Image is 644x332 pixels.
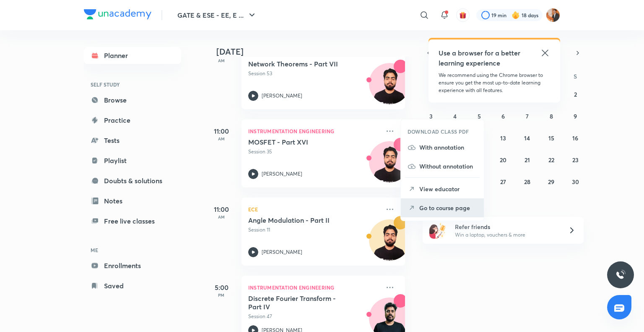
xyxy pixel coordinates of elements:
h6: DOWNLOAD CLASS PDF [408,128,469,135]
img: Ayush sagitra [546,8,560,22]
button: August 6, 2025 [496,109,510,123]
img: avatar [459,11,467,19]
button: August 2, 2025 [569,87,582,101]
button: GATE & ESE - EE, E ... [172,7,262,24]
h5: 11:00 [205,126,238,136]
abbr: August 28, 2025 [524,178,530,186]
button: August 7, 2025 [520,109,534,123]
h5: MOSFET - Part XVI [248,138,353,146]
button: August 14, 2025 [520,131,534,145]
button: August 9, 2025 [569,109,582,123]
img: Avatar [369,68,410,108]
img: Company Logo [84,9,151,19]
abbr: August 30, 2025 [572,178,579,186]
abbr: August 23, 2025 [572,156,579,164]
p: AM [205,136,238,141]
p: With annotation [419,143,477,152]
button: August 27, 2025 [496,175,510,188]
p: PM [205,292,238,298]
p: View educator [419,184,477,193]
h6: SELF STUDY [84,77,181,92]
abbr: August 4, 2025 [453,112,457,120]
abbr: August 16, 2025 [572,134,578,142]
a: Enrollments [84,257,181,274]
p: Win a laptop, vouchers & more [455,231,558,239]
p: AM [205,214,238,219]
a: Free live classes [84,213,181,229]
h6: ME [84,243,181,257]
img: referral [429,222,446,239]
p: Go to course page [419,203,477,212]
button: August 16, 2025 [569,131,582,145]
abbr: August 5, 2025 [478,112,481,120]
p: Without annotation [419,162,477,171]
button: August 4, 2025 [448,109,462,123]
a: Saved [84,277,181,294]
button: August 13, 2025 [496,131,510,145]
h5: 5:00 [205,282,238,292]
p: Session 53 [248,70,380,77]
abbr: August 6, 2025 [501,112,505,120]
img: ttu [615,270,626,280]
abbr: August 2, 2025 [574,90,577,98]
a: Tests [84,132,181,149]
abbr: August 9, 2025 [574,112,577,120]
abbr: August 15, 2025 [548,134,554,142]
abbr: August 8, 2025 [550,112,553,120]
a: Playlist [84,152,181,169]
p: ECE [248,204,380,214]
p: [PERSON_NAME] [262,170,302,178]
p: AM [205,58,238,63]
p: Session 47 [248,313,380,320]
a: Company Logo [84,9,151,21]
img: Avatar [369,224,410,264]
a: Doubts & solutions [84,172,181,189]
abbr: August 14, 2025 [524,134,530,142]
p: Session 11 [248,226,380,234]
h6: Refer friends [455,222,558,231]
button: August 15, 2025 [545,131,558,145]
button: August 5, 2025 [473,109,486,123]
abbr: August 7, 2025 [526,112,529,120]
button: August 3, 2025 [424,109,438,123]
h5: Use a browser for a better learning experience [439,48,522,68]
abbr: August 22, 2025 [548,156,554,164]
abbr: August 29, 2025 [548,178,554,186]
button: August 29, 2025 [545,175,558,188]
button: August 8, 2025 [545,109,558,123]
a: Planner [84,47,181,64]
img: Avatar [369,146,410,186]
button: August 28, 2025 [520,175,534,188]
button: August 21, 2025 [520,153,534,166]
h5: Discrete Fourier Transform - Part IV [248,294,353,311]
p: Instrumentation Engineering [248,282,380,292]
p: [PERSON_NAME] [262,248,302,256]
h5: Network Theorems - Part VII [248,60,353,68]
p: Instrumentation Engineering [248,126,380,136]
button: August 22, 2025 [545,153,558,166]
a: Browse [84,92,181,108]
button: August 30, 2025 [569,175,582,188]
button: August 23, 2025 [569,153,582,166]
p: [PERSON_NAME] [262,92,302,100]
h5: Angle Modulation - Part II [248,216,353,224]
abbr: August 13, 2025 [500,134,506,142]
p: Session 35 [248,148,380,155]
abbr: August 20, 2025 [500,156,506,164]
h4: [DATE] [216,47,413,57]
a: Practice [84,112,181,129]
button: avatar [456,8,470,22]
h5: 11:00 [205,204,238,214]
abbr: August 27, 2025 [500,178,506,186]
a: Notes [84,192,181,209]
p: We recommend using the Chrome browser to ensure you get the most up-to-date learning experience w... [439,71,550,94]
abbr: Saturday [574,72,577,80]
abbr: August 3, 2025 [429,112,433,120]
abbr: August 21, 2025 [525,156,530,164]
button: August 20, 2025 [496,153,510,166]
img: streak [512,11,520,19]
